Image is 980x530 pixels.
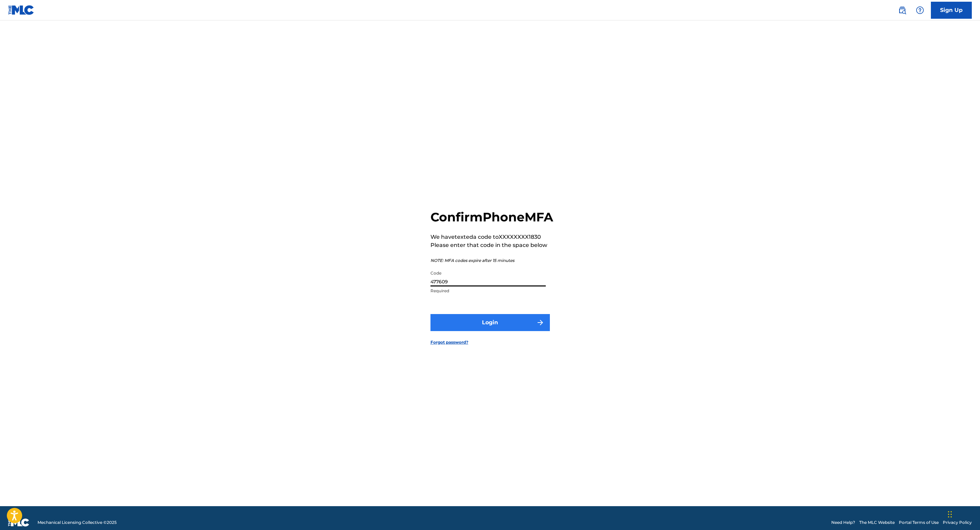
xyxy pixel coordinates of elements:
div: Help [913,3,927,17]
button: Login [430,314,550,331]
img: MLC Logo [8,5,34,15]
img: search [898,6,906,14]
div: Drag [948,504,952,525]
p: Required [430,288,546,294]
a: Portal Terms of Use [899,519,939,526]
a: Privacy Policy [943,519,972,526]
a: Forgot password? [430,339,468,345]
p: We have texted a code to XXXXXXXX1830 [430,233,553,241]
img: logo [8,518,29,527]
span: Mechanical Licensing Collective © 2025 [38,519,117,526]
p: NOTE: MFA codes expire after 15 minutes [430,258,553,264]
a: The MLC Website [859,519,895,526]
a: Sign Up [931,2,972,19]
a: Need Help? [831,519,855,526]
img: f7272a7cc735f4ea7f67.svg [536,318,544,327]
img: help [916,6,924,14]
iframe: Chat Widget [946,497,980,530]
p: Please enter that code in the space below [430,241,553,249]
h2: Confirm Phone MFA [430,209,553,225]
a: Public Search [895,3,909,17]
